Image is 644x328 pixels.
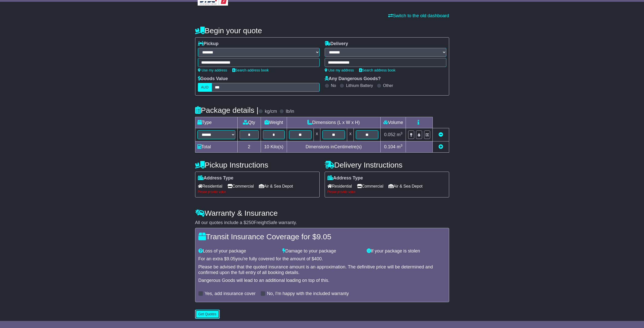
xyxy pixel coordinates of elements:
span: m [397,132,403,137]
td: Dimensions in Centimetre(s) [287,141,381,153]
span: 9.05 [317,232,331,241]
label: Any Dangerous Goods? [325,76,381,82]
div: All our quotes include a $ FreightSafe warranty. [195,220,449,226]
span: Air & Sea Depot [259,182,293,190]
td: x [314,128,320,141]
div: Loss of your package [196,248,280,254]
span: 400 [314,256,322,261]
span: Commercial [227,182,254,190]
a: Search address book [232,68,269,72]
span: Commercial [357,182,383,190]
div: Dangerous Goods will lead to an additional loading on top of this. [198,278,446,283]
label: Address Type [327,175,363,181]
h4: Delivery Instructions [325,161,449,169]
span: 250 [246,220,254,225]
td: x [347,128,354,141]
td: Qty [237,117,261,128]
span: 10 [264,144,269,149]
label: Other [383,83,393,88]
div: Please provide value [198,190,317,194]
a: Add new item [439,144,443,149]
span: 0.104 [384,144,396,149]
div: Please be advised that the quoted insurance amount is an approximation. The definitive price will... [198,264,446,275]
div: Please provide value [327,190,446,194]
span: Residential [327,182,352,190]
span: Air & Sea Depot [388,182,423,190]
span: Residential [198,182,222,190]
label: Goods Value [198,76,228,82]
label: lb/in [286,109,294,114]
h4: Begin your quote [195,26,449,35]
span: 0.052 [384,132,396,137]
div: If your package is stolen [364,248,448,254]
td: Volume [381,117,406,128]
h4: Pickup Instructions [195,161,320,169]
a: Remove this item [439,132,443,137]
label: kg/cm [265,109,277,114]
button: Get Quotes [195,310,220,319]
label: Address Type [198,175,234,181]
td: Kilo(s) [261,141,287,153]
label: No [331,83,336,88]
label: Lithium Battery [346,83,373,88]
span: m [397,144,403,149]
div: Damage to your package [280,248,364,254]
label: Yes, add insurance cover [205,291,256,297]
td: Total [195,141,237,153]
label: Delivery [325,41,348,47]
h4: Warranty & Insurance [195,209,449,217]
div: For an extra $ you're fully covered for the amount of $ . [198,256,446,262]
h4: Transit Insurance Coverage for $ [198,232,446,241]
label: No, I'm happy with the included warranty [267,291,349,297]
td: 2 [237,141,261,153]
sup: 3 [401,131,403,135]
td: Weight [261,117,287,128]
a: Switch to the old dashboard [388,13,449,18]
td: Type [195,117,237,128]
h4: Package details | [195,106,259,114]
label: Pickup [198,41,219,47]
a: Use my address [198,68,227,72]
label: AUD [198,83,212,92]
a: Search address book [359,68,396,72]
span: 9.05 [227,256,236,261]
td: Dimensions (L x W x H) [287,117,381,128]
a: Use my address [325,68,354,72]
sup: 3 [401,143,403,147]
